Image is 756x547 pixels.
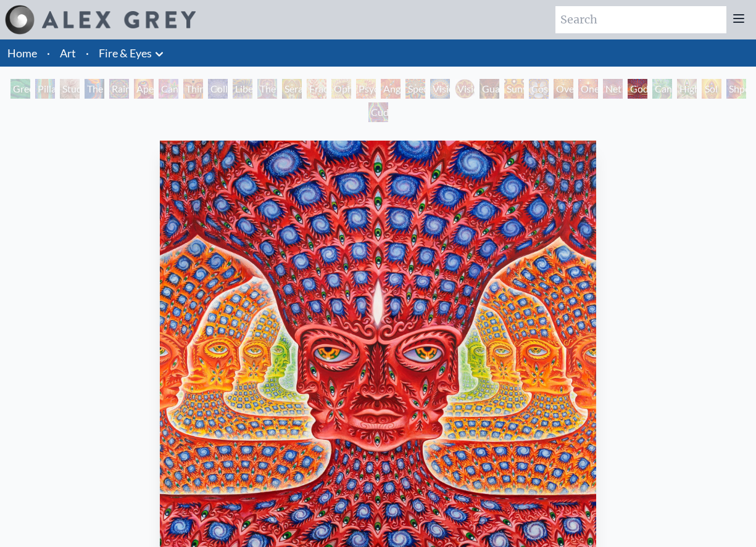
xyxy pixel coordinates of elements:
[430,79,450,99] div: Vision Crystal
[455,79,475,99] div: Vision Crystal Tondo
[307,79,326,99] div: Fractal Eyes
[578,79,598,99] div: One
[480,79,499,99] div: Guardian of Infinite Vision
[109,79,129,99] div: Rainbow Eye Ripple
[10,79,30,99] div: Green Hand
[60,44,76,62] a: Art
[159,79,178,99] div: Cannabis Sutra
[368,102,388,122] div: Cuddle
[356,79,376,99] div: Psychomicrograph of a Fractal Paisley Cherub Feather Tip
[257,79,277,99] div: The Seer
[81,39,94,67] li: ·
[554,79,573,99] div: Oversoul
[7,46,37,60] a: Home
[183,79,203,99] div: Third Eye Tears of Joy
[42,39,55,67] li: ·
[726,79,746,99] div: Shpongled
[529,79,549,99] div: Cosmic Elf
[331,79,351,99] div: Ophanic Eyelash
[134,79,154,99] div: Aperture
[381,79,401,99] div: Angel Skin
[628,79,647,99] div: Godself
[405,79,425,99] div: Spectral Lotus
[233,79,252,99] div: Liberation Through Seeing
[60,79,80,99] div: Study for the Great Turn
[603,79,623,99] div: Net of Being
[282,79,302,99] div: Seraphic Transport Docking on the Third Eye
[208,79,228,99] div: Collective Vision
[677,79,697,99] div: Higher Vision
[555,6,726,33] input: Search
[85,79,104,99] div: The Torch
[35,79,55,99] div: Pillar of Awareness
[702,79,721,99] div: Sol Invictus
[99,44,152,62] a: Fire & Eyes
[652,79,672,99] div: Cannafist
[504,79,524,99] div: Sunyata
